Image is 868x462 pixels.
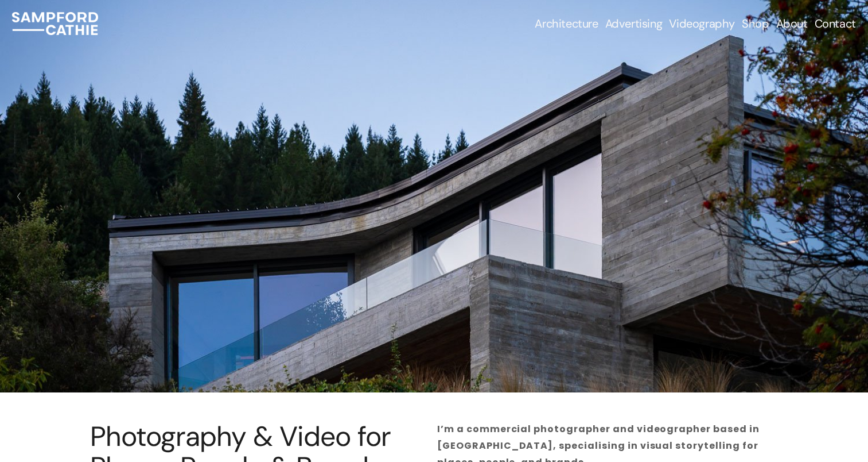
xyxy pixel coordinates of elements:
span: Architecture [535,17,598,30]
a: Contact [815,16,856,32]
button: Next Slide [841,187,857,206]
a: folder dropdown [535,16,598,32]
a: Videography [669,16,735,32]
button: Previous Slide [11,187,27,206]
a: folder dropdown [605,16,663,32]
a: Shop [742,16,769,32]
img: Sampford Cathie Photo + Video [12,12,98,35]
span: Advertising [605,17,663,30]
a: About [776,16,808,32]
